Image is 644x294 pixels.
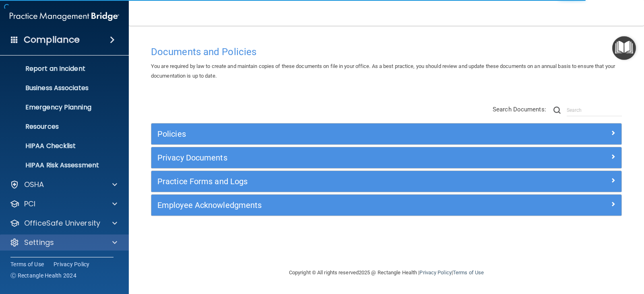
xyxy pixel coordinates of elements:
[157,130,498,138] h5: Policies
[54,260,90,268] a: Privacy Policy
[505,241,634,273] iframe: Drift Widget Chat Controller
[24,180,44,189] p: OSHA
[151,47,622,57] h4: Documents and Policies
[10,271,76,280] span: Ⓒ Rectangle Health 2024
[612,36,636,60] button: Open Resource Center
[157,153,498,162] h5: Privacy Documents
[24,218,100,228] p: OfficeSafe University
[151,63,615,79] span: You are required by law to create and maintain copies of these documents on file in your office. ...
[157,199,615,212] a: Employee Acknowledgments
[10,218,117,228] a: OfficeSafe University
[5,161,115,169] p: HIPAA Risk Assessment
[419,269,451,275] a: Privacy Policy
[24,34,80,45] h4: Compliance
[453,269,484,275] a: Terms of Use
[157,177,498,186] h5: Practice Forms and Logs
[157,127,615,140] a: Policies
[5,84,115,92] p: Business Associates
[10,199,117,209] a: PCI
[10,180,117,189] a: OSHA
[5,65,115,73] p: Report an Incident
[239,260,533,286] div: Copyright © All rights reserved 2025 @ Rectangle Health | |
[5,103,115,111] p: Emergency Planning
[553,107,561,114] img: ic-search.3b580494.png
[5,142,115,150] p: HIPAA Checklist
[493,106,546,113] span: Search Documents:
[24,199,35,209] p: PCI
[157,175,615,188] a: Practice Forms and Logs
[567,104,622,116] input: Search
[10,238,117,247] a: Settings
[157,151,615,164] a: Privacy Documents
[10,8,119,25] img: PMB logo
[10,260,44,268] a: Terms of Use
[5,123,115,131] p: Resources
[24,238,54,247] p: Settings
[157,201,498,210] h5: Employee Acknowledgments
